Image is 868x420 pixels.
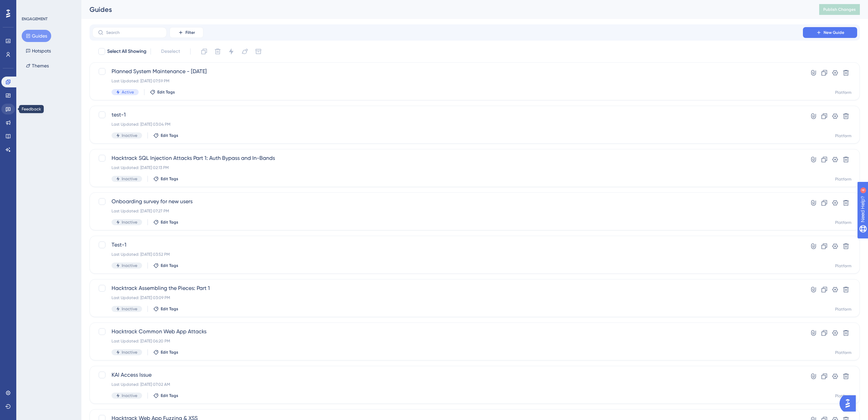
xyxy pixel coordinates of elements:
iframe: UserGuiding AI Assistant Launcher [840,393,860,414]
span: New Guide [824,30,844,35]
button: Edit Tags [153,263,178,268]
button: Filter [170,27,203,38]
span: Filter [185,30,195,35]
span: test-1 [112,111,784,119]
div: Guides [90,5,802,14]
div: Last Updated: [DATE] 02:13 PM [112,165,784,170]
span: Hacktrack Common Web App Attacks [112,328,784,336]
span: Edit Tags [157,89,175,95]
span: Inactive [122,176,137,182]
button: Guides [22,30,51,42]
button: Themes [22,60,53,72]
div: Last Updated: [DATE] 07:27 PM [112,208,784,214]
span: Edit Tags [161,176,178,182]
button: Deselect [155,45,186,58]
div: Last Updated: [DATE] 03:52 PM [112,252,784,257]
div: Platform [835,350,851,355]
span: Inactive [122,219,137,225]
span: Select All Showing [107,47,146,56]
div: Platform [835,90,851,95]
button: Edit Tags [153,133,178,138]
div: 4 [47,3,49,9]
span: Planned System Maintenance - [DATE] [112,67,784,76]
div: Platform [835,307,851,312]
span: Edit Tags [161,393,178,398]
div: Platform [835,393,851,399]
button: Hotspots [22,45,55,57]
span: Edit Tags [161,219,178,225]
span: Inactive [122,306,137,312]
span: Inactive [122,263,137,268]
button: Edit Tags [150,89,175,95]
div: ENGAGEMENT [22,16,47,22]
span: Deselect [161,47,180,56]
div: Last Updated: [DATE] 03:09 PM [112,295,784,300]
button: Edit Tags [153,350,178,355]
span: Inactive [122,133,137,138]
div: Last Updated: [DATE] 07:02 AM [112,382,784,387]
span: Edit Tags [161,350,178,355]
span: KAI Access Issue [112,371,784,379]
div: Last Updated: [DATE] 07:59 PM [112,78,784,84]
span: Edit Tags [161,306,178,312]
span: Edit Tags [161,263,178,268]
div: Last Updated: [DATE] 03:04 PM [112,122,784,127]
button: Edit Tags [153,219,178,225]
span: Inactive [122,393,137,398]
button: Publish Changes [819,4,860,15]
button: New Guide [803,27,857,38]
button: Edit Tags [153,306,178,312]
button: Edit Tags [153,393,178,398]
div: Platform [835,133,851,139]
input: Search [106,30,161,35]
div: Platform [835,220,851,225]
span: Hacktrack SQL Injection Attacks Part 1: Auth Bypass and In-Bands [112,154,784,162]
div: Last Updated: [DATE] 06:20 PM [112,338,784,344]
div: Platform [835,263,851,269]
span: Inactive [122,350,137,355]
span: Active [122,89,134,95]
span: Publish Changes [823,7,856,12]
div: Platform [835,176,851,182]
span: Need Help? [16,2,42,10]
span: Onboarding survey for new users [112,197,784,206]
span: Test-1 [112,241,784,249]
span: Hacktrack Assembling the Pieces: Part 1 [112,284,784,292]
span: Edit Tags [161,133,178,138]
button: Edit Tags [153,176,178,182]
